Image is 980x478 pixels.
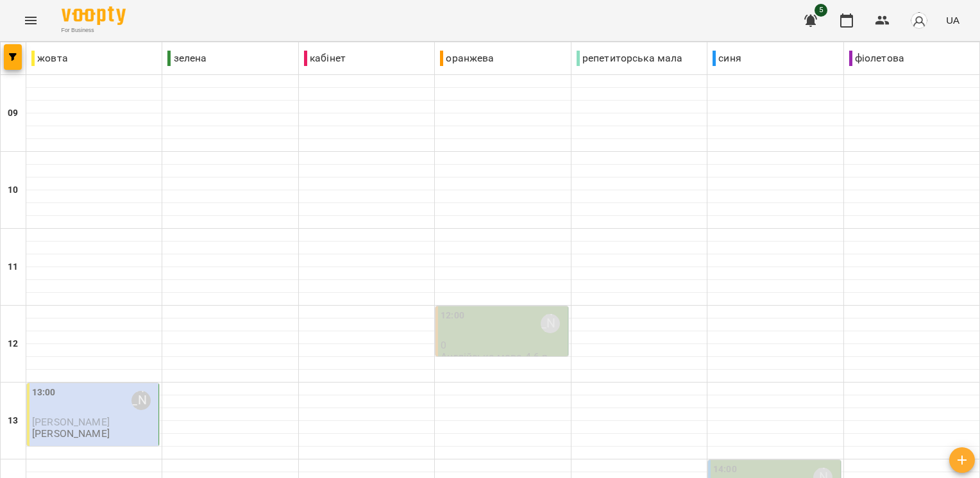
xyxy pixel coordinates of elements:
p: репетиторська мала [577,51,683,66]
p: 0 [441,340,564,350]
h6: 13 [8,414,18,428]
h6: 10 [8,183,18,197]
span: UA [946,13,959,27]
img: Voopty Logo [62,6,126,25]
div: Софія Паславська [541,314,560,333]
label: 13:00 [32,386,56,400]
div: Софія Паславська [131,391,151,410]
h6: 11 [8,260,18,274]
p: Англійська мова 4-6 р [441,351,548,362]
span: [PERSON_NAME] [32,416,110,428]
p: оранжева [440,51,494,66]
p: [PERSON_NAME] [32,428,110,439]
h6: 09 [8,106,18,120]
p: зелена [167,51,207,66]
label: 12:00 [441,309,464,323]
label: 14:00 [713,463,737,477]
button: UA [941,8,965,32]
button: Створити урок [949,447,975,473]
h6: 12 [8,337,18,351]
span: 5 [815,4,827,17]
p: кабінет [304,51,346,66]
p: жовта [31,51,68,66]
button: Menu [15,5,46,36]
span: For Business [62,26,126,35]
p: фіолетова [849,51,904,66]
p: синя [713,51,741,66]
img: avatar_s.png [910,12,928,29]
